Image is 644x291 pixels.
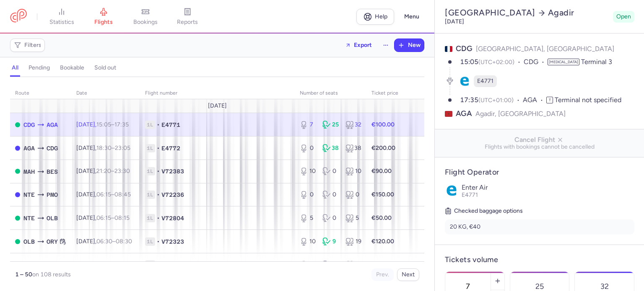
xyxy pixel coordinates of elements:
span: 1L [145,191,155,199]
span: [DATE], [76,214,130,221]
span: AGA [523,95,546,105]
div: 0 [345,260,361,269]
strong: €150.00 [371,191,394,198]
span: [DATE], [76,144,130,152]
span: Open [616,13,631,21]
span: • [157,260,160,269]
th: date [71,87,140,100]
span: [DATE], [76,167,130,175]
div: 38 [322,144,338,152]
div: 0 [322,167,338,175]
span: E4772 [161,144,180,152]
span: Flights with bookings cannot be cancelled [441,144,638,150]
time: 06:15 [96,191,111,198]
span: [DATE], [76,191,131,198]
span: V72323 [161,237,184,246]
span: (UTC+02:00) [478,59,514,66]
a: Help [356,9,394,25]
span: E4771 [161,121,180,129]
div: 10 [300,237,316,246]
span: on 108 results [32,271,71,278]
div: 38 [345,144,361,152]
time: 17:35 [114,121,129,128]
span: Terminal not specified [555,96,621,104]
span: OLB [47,214,58,223]
span: Export [354,42,372,48]
div: 0 [300,191,316,199]
time: 08:45 [114,191,131,198]
span: [GEOGRAPHIC_DATA], [GEOGRAPHIC_DATA] [476,45,614,53]
span: reports [177,18,198,26]
span: [MEDICAL_DATA] [548,59,579,65]
span: [DATE], [76,121,129,128]
strong: €150.00 [371,261,394,268]
span: (UTC+01:00) [478,97,514,104]
button: Export [340,39,377,52]
span: • [157,121,160,129]
span: – [96,144,130,152]
span: 1L [145,237,155,246]
a: statistics [41,8,83,26]
strong: €50.00 [371,214,392,221]
time: 09:15 [96,261,111,268]
span: – [96,167,130,175]
strong: €90.00 [371,167,392,175]
strong: €100.00 [371,121,395,128]
span: E4771 [477,77,493,85]
span: CDG [456,44,473,53]
h4: all [12,64,18,72]
div: 10 [345,167,361,175]
a: bookings [125,8,166,26]
span: ORY [47,237,58,246]
th: Flight number [140,87,295,100]
span: T [546,97,553,103]
div: 9 [322,237,338,246]
time: 15:05 [460,58,478,66]
span: V72383 [161,167,184,175]
time: 06:30 [96,238,112,245]
span: – [96,191,131,198]
span: PMO [23,260,35,270]
time: 18:30 [96,144,112,152]
div: 0 [322,191,338,199]
th: Ticket price [366,87,403,100]
span: NTE [47,260,58,270]
span: 1L [145,121,155,129]
span: 1L [145,144,155,152]
a: reports [166,8,208,26]
strong: €200.00 [371,144,395,152]
span: NTE [23,190,35,199]
time: 21:20 [96,167,111,175]
button: Prev. [371,268,394,281]
span: MAH [23,167,35,176]
time: 11:55 [114,261,128,268]
div: 7 [300,121,316,129]
span: Cancel Flight [441,136,638,144]
span: NTE [23,214,35,223]
h2: [GEOGRAPHIC_DATA] Agadir [445,8,610,18]
h4: Tickets volume [445,255,634,265]
h4: bookable [60,64,84,72]
span: V72236 [161,191,184,199]
div: 10 [300,167,316,175]
span: • [157,237,160,246]
div: 0 [300,260,316,269]
div: 5 [300,214,316,222]
div: 5 [345,214,361,222]
span: [DATE] [208,103,227,109]
time: 08:15 [114,214,130,221]
p: 25 [535,282,544,291]
time: [DATE] [445,18,464,25]
span: – [96,121,129,128]
div: 0 [322,214,338,222]
th: number of seats [295,87,366,100]
span: PMO [47,190,58,199]
button: Filters [10,39,44,52]
span: E4771 [462,191,478,198]
img: Enter Air logo [445,184,458,197]
span: Help [375,13,387,20]
h4: Flight Operator [445,167,634,177]
span: BES [47,167,58,176]
time: 15:05 [96,121,111,128]
span: – [96,238,132,245]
